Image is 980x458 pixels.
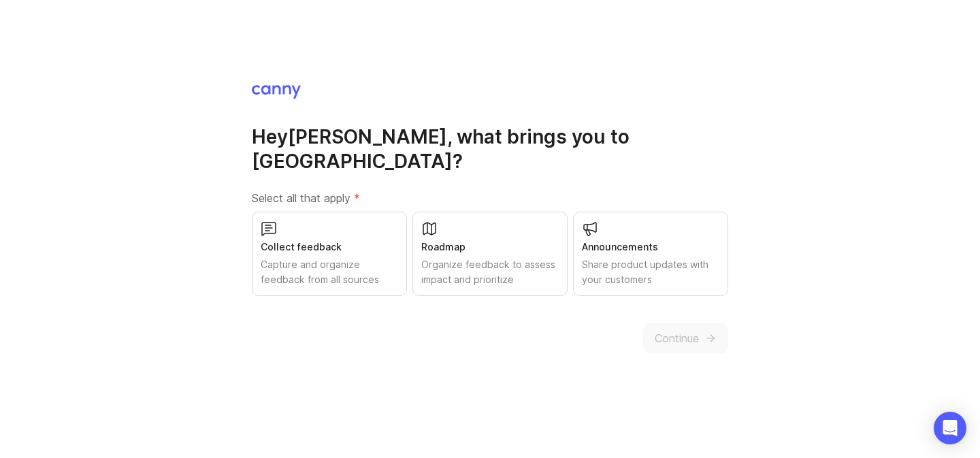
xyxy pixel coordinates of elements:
div: Share product updates with your customers [582,257,719,287]
img: Canny Home [252,85,301,99]
div: Organize feedback to assess impact and prioritize [421,257,559,287]
h1: Hey [PERSON_NAME] , what brings you to [GEOGRAPHIC_DATA]? [252,125,728,174]
div: Collect feedback [261,240,398,255]
div: Announcements [582,240,719,255]
div: Roadmap [421,240,559,255]
div: Open Intercom Messenger [934,412,966,444]
button: AnnouncementsShare product updates with your customers [573,212,728,296]
span: Continue [655,330,699,346]
button: Collect feedbackCapture and organize feedback from all sources [252,212,407,296]
button: RoadmapOrganize feedback to assess impact and prioritize [412,212,568,296]
button: Continue [643,323,728,353]
label: Select all that apply [252,190,728,206]
div: Capture and organize feedback from all sources [261,257,398,287]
